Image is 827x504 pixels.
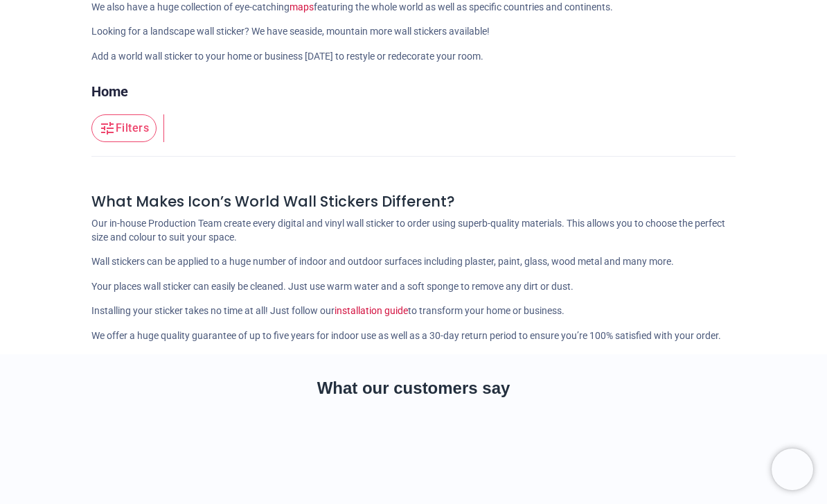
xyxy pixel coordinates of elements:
[91,191,736,211] h4: What Makes Icon’s World Wall Stickers Different?
[91,376,736,400] h2: What our customers say
[91,50,736,64] p: Add a world wall sticker to your home or business [DATE] to restyle or redecorate your room.
[91,329,736,343] p: We offer a huge quality guarantee of up to five years for indoor use as well as a 30-day return p...
[91,280,736,294] p: Your places wall sticker can easily be cleaned. Just use warm water and a soft sponge to remove a...
[91,114,157,142] button: Filters
[91,217,736,244] p: Our in-house Production Team create every digital and vinyl wall sticker to order using superb-qu...
[91,304,736,318] p: Installing your sticker takes no time at all! Just follow our to transform your home or business.
[91,82,128,101] a: Home
[91,255,736,269] p: Wall stickers can be applied to a huge number of indoor and outdoor surfaces including plaster, p...
[335,305,408,316] a: installation guide
[772,449,813,490] iframe: Brevo live chat
[91,25,736,39] p: Looking for a landscape wall sticker? We have seaside, mountain more wall stickers available!
[290,1,314,12] a: maps
[91,1,736,15] p: We also have a huge collection of eye-catching featuring the whole world as well as specific coun...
